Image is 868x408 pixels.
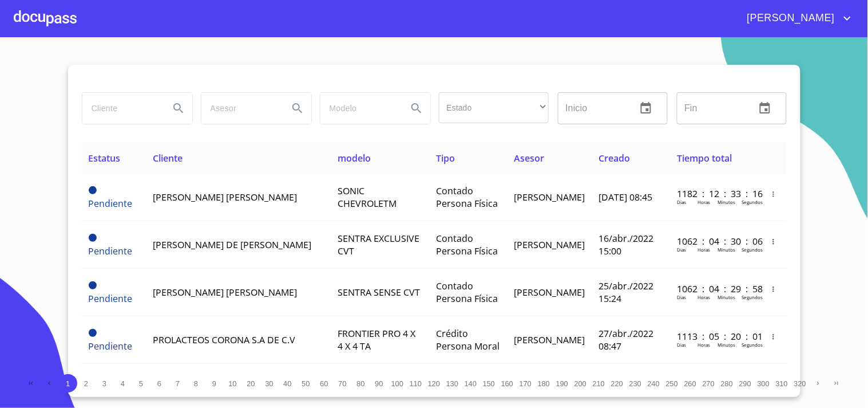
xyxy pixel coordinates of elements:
[535,374,553,393] button: 180
[356,379,364,388] span: 80
[703,379,715,388] span: 270
[718,294,735,300] p: Minutos
[66,379,70,388] span: 1
[194,379,198,388] span: 8
[718,342,735,348] p: Minutos
[684,379,696,388] span: 260
[697,342,710,348] p: Horas
[153,152,183,164] span: Cliente
[89,234,97,242] span: Pendiente
[611,379,623,388] span: 220
[514,152,544,164] span: Asesor
[89,186,97,194] span: Pendiente
[153,191,297,203] span: [PERSON_NAME] [PERSON_NAME]
[391,379,403,388] span: 100
[224,374,242,393] button: 10
[375,379,383,388] span: 90
[89,152,121,164] span: Estatus
[247,379,255,388] span: 20
[773,374,791,393] button: 310
[739,379,751,388] span: 290
[718,246,735,253] p: Minutos
[742,246,763,253] p: Segundos
[742,199,763,205] p: Segundos
[370,374,389,393] button: 90
[338,286,420,299] span: SENTRA SENSE CVT
[228,379,236,388] span: 10
[157,379,161,388] span: 6
[590,374,608,393] button: 210
[338,152,371,164] span: modelo
[629,379,641,388] span: 230
[677,199,686,205] p: Dias
[153,238,311,251] span: [PERSON_NAME] DE [PERSON_NAME]
[407,374,425,393] button: 110
[556,379,568,388] span: 190
[599,191,652,203] span: [DATE] 08:45
[150,374,169,393] button: 6
[718,374,736,393] button: 280
[436,232,498,257] span: Contado Persona Física
[677,235,754,248] p: 1062 : 04 : 30 : 06
[794,379,806,388] span: 320
[462,374,480,393] button: 140
[645,374,663,393] button: 240
[739,9,841,28] span: [PERSON_NAME]
[165,95,192,122] button: Search
[514,334,585,346] span: [PERSON_NAME]
[599,232,653,257] span: 16/abr./2022 15:00
[677,330,754,343] p: 1113 : 05 : 20 : 01
[338,379,346,388] span: 70
[574,379,586,388] span: 200
[89,197,133,210] span: Pendiente
[677,152,732,164] span: Tiempo total
[677,283,754,295] p: 1062 : 04 : 29 : 58
[498,374,517,393] button: 160
[436,152,455,164] span: Tipo
[403,95,430,122] button: Search
[681,374,700,393] button: 260
[338,327,415,352] span: FRONTIER PRO 4 X 4 X 4 TA
[697,246,710,253] p: Horas
[425,374,443,393] button: 120
[648,379,660,388] span: 240
[153,286,297,299] span: [PERSON_NAME] [PERSON_NAME]
[89,245,133,257] span: Pendiente
[480,374,498,393] button: 150
[677,246,686,253] p: Dias
[132,374,150,393] button: 5
[139,379,143,388] span: 5
[283,379,291,388] span: 40
[89,340,133,352] span: Pendiente
[176,379,180,388] span: 7
[721,379,733,388] span: 280
[465,379,477,388] span: 140
[755,374,773,393] button: 300
[739,9,854,28] button: account of current user
[663,374,681,393] button: 250
[89,329,97,337] span: Pendiente
[279,374,297,393] button: 40
[742,342,763,348] p: Segundos
[742,294,763,300] p: Segundos
[791,374,810,393] button: 320
[514,191,585,203] span: [PERSON_NAME]
[677,342,686,348] p: Dias
[84,379,88,388] span: 2
[436,327,500,352] span: Crédito Persona Moral
[514,286,585,299] span: [PERSON_NAME]
[187,374,205,393] button: 8
[242,374,260,393] button: 20
[736,374,755,393] button: 290
[436,280,498,305] span: Contado Persona Física
[677,294,686,300] p: Dias
[538,379,550,388] span: 180
[114,374,132,393] button: 4
[718,199,735,205] p: Minutos
[352,374,370,393] button: 80
[572,374,590,393] button: 200
[428,379,440,388] span: 120
[483,379,495,388] span: 150
[338,185,397,210] span: SONIC CHEVROLETM
[514,238,585,251] span: [PERSON_NAME]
